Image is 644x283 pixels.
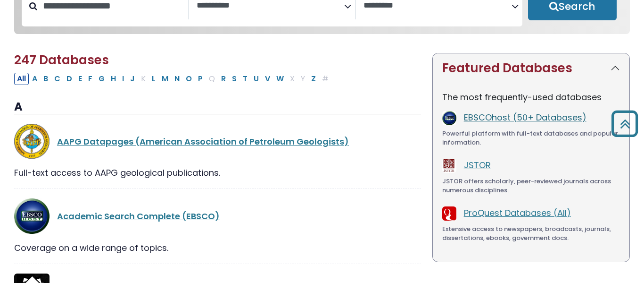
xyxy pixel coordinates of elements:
[14,72,332,84] div: Alpha-list to filter by first letter of database name
[29,73,40,85] button: Filter Results A
[363,1,512,11] textarea: Search
[262,73,273,85] button: Filter Results V
[85,73,95,85] button: Filter Results F
[229,73,239,85] button: Filter Results S
[108,73,119,85] button: Filter Results H
[96,73,107,85] button: Filter Results G
[172,73,182,85] button: Filter Results N
[197,1,345,11] textarea: Search
[14,166,421,179] div: Full-text access to AAPG geological publications.
[64,73,75,85] button: Filter Results D
[41,73,51,85] button: Filter Results B
[14,241,421,254] div: Coverage on a wide range of topics.
[159,73,171,85] button: Filter Results M
[75,73,85,85] button: Filter Results E
[57,210,220,222] a: Academic Search Complete (EBSCO)
[251,73,262,85] button: Filter Results U
[51,73,63,85] button: Filter Results C
[183,73,195,85] button: Filter Results O
[119,73,127,85] button: Filter Results I
[442,91,620,103] p: The most frequently-used databases
[14,100,421,114] h3: A
[308,73,319,85] button: Filter Results Z
[433,53,629,83] button: Featured Databases
[464,111,586,123] a: EBSCOhost (50+ Databases)
[442,224,620,243] div: Extensive access to newspapers, broadcasts, journals, dissertations, ebooks, government docs.
[442,177,620,195] div: JSTOR offers scholarly, peer-reviewed journals across numerous disciplines.
[464,207,571,219] a: ProQuest Databases (All)
[127,73,138,85] button: Filter Results J
[218,73,229,85] button: Filter Results R
[149,73,158,85] button: Filter Results L
[608,115,642,132] a: Back to Top
[240,73,250,85] button: Filter Results T
[464,159,491,171] a: JSTOR
[57,136,349,147] a: AAPG Datapages (American Association of Petroleum Geologists)
[14,73,29,85] button: All
[195,73,206,85] button: Filter Results P
[14,51,109,69] span: 247 Databases
[273,73,287,85] button: Filter Results W
[442,129,620,147] div: Powerful platform with full-text databases and popular information.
